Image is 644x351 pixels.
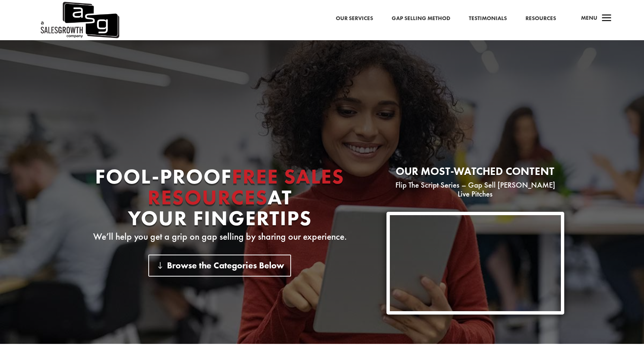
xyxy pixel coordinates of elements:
[386,166,564,181] h2: Our most-watched content
[599,11,614,26] span: a
[469,14,507,23] a: Testimonials
[148,255,291,277] a: Browse the Categories Below
[336,14,373,23] a: Our Services
[80,166,360,232] h1: Fool-proof At Your Fingertips
[80,232,360,241] p: We’ll help you get a grip on gap selling by sharing our experience.
[525,14,556,23] a: Resources
[581,14,597,22] span: Menu
[148,163,345,211] span: Free Sales Resources
[386,181,564,198] p: Flip The Script Series – Gap Sell [PERSON_NAME] Live Pitches
[392,14,450,23] a: Gap Selling Method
